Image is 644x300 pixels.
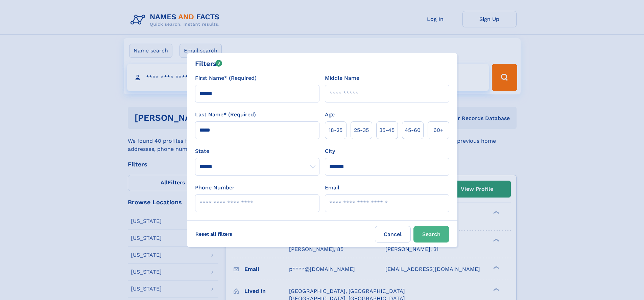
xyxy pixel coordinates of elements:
[195,59,222,69] div: Filters
[195,184,235,192] label: Phone Number
[379,126,395,134] span: 35‑45
[433,126,444,134] span: 60+
[195,111,256,119] label: Last Name* (Required)
[195,147,319,155] label: State
[325,147,335,155] label: City
[195,74,257,82] label: First Name* (Required)
[413,226,449,243] button: Search
[325,184,339,192] label: Email
[354,126,369,134] span: 25‑35
[329,126,342,134] span: 18‑25
[405,126,421,134] span: 45‑60
[191,226,237,242] label: Reset all filters
[375,226,411,243] label: Cancel
[325,74,359,82] label: Middle Name
[325,111,335,119] label: Age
